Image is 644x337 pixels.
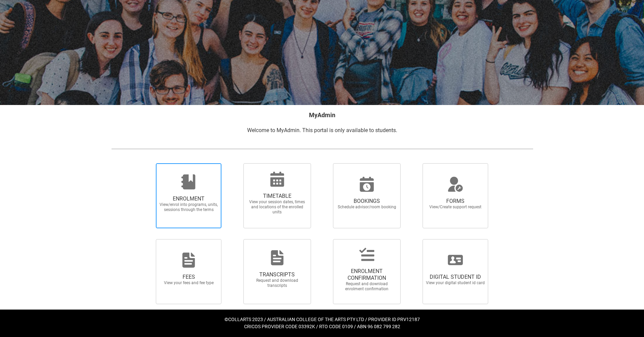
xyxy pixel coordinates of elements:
h2: MyAdmin [111,110,533,120]
span: TRANSCRIPTS [247,271,307,278]
span: View your fees and fee type [159,280,218,286]
span: DIGITAL STUDENT ID [426,274,485,280]
span: FORMS [426,198,485,205]
span: View your digital student id card [426,280,485,286]
span: View/enrol into programs, units, sessions through the terms [159,202,218,212]
span: ENROLMENT CONFIRMATION [337,268,397,281]
span: TIMETABLE [247,193,307,199]
span: BOOKINGS [337,198,397,205]
span: ENROLMENT [159,195,218,202]
span: FEES [159,274,218,280]
span: Schedule advisor/room booking [337,205,397,210]
span: Welcome to MyAdmin. This portal is only available to students. [247,127,397,133]
span: Request and download transcripts [247,278,307,288]
span: View/Create support request [426,205,485,210]
span: View your session dates, times and locations of the enrolled units [247,199,307,215]
span: Request and download enrolment confirmation [337,281,397,292]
